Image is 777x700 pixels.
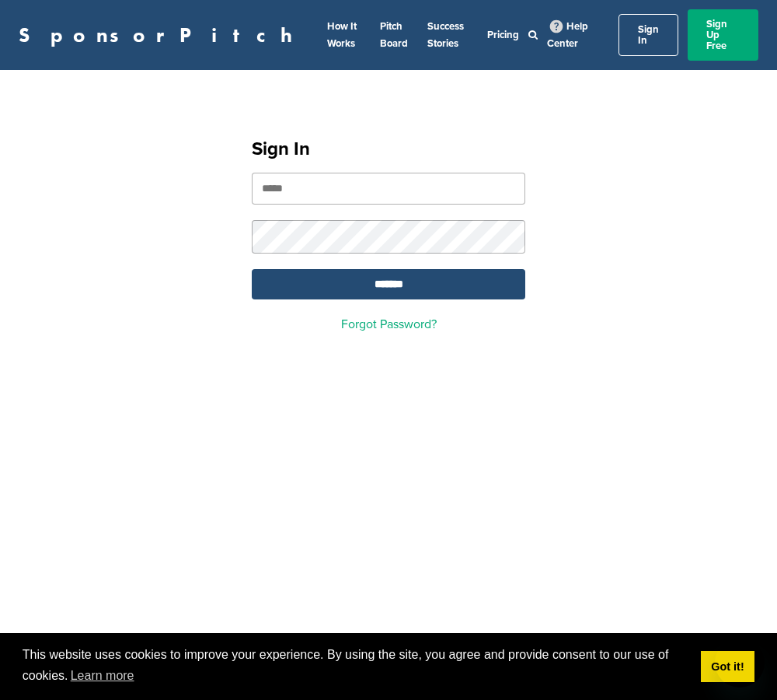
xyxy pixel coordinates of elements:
[252,135,525,163] h1: Sign In
[487,29,519,41] a: Pricing
[327,20,357,50] a: How It Works
[701,651,754,682] a: dismiss cookie message
[618,14,678,56] a: Sign In
[688,9,758,61] a: Sign Up Free
[715,638,765,688] iframe: Button to launch messaging window
[341,317,437,332] a: Forgot Password?
[19,25,302,45] a: SponsorPitch
[23,646,688,688] span: This website uses cookies to improve your experience. By using the site, you agree and provide co...
[427,20,464,50] a: Success Stories
[380,20,408,50] a: Pitch Board
[547,17,588,53] a: Help Center
[68,664,137,688] a: learn more about cookies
